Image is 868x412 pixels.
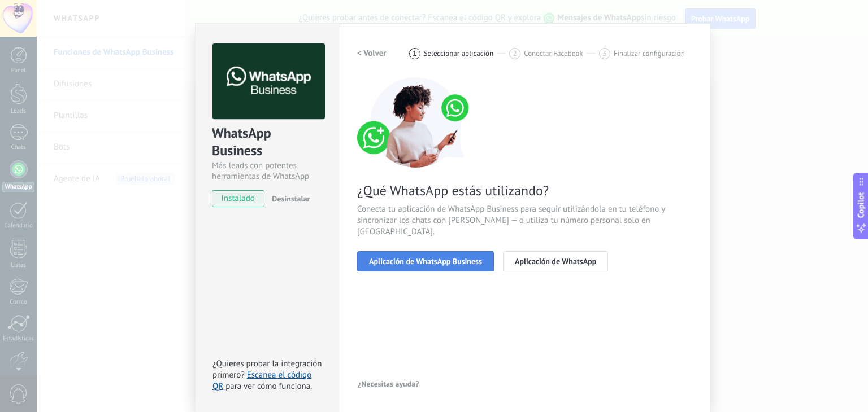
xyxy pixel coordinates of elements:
span: ¿Necesitas ayuda? [358,380,419,388]
img: logo_main.png [212,43,325,120]
a: Escanea el código QR [212,370,311,392]
span: 2 [513,49,517,58]
span: instalado [212,190,264,207]
span: para ver cómo funciona. [225,381,312,392]
span: 1 [413,49,416,58]
h2: < Volver [357,48,387,59]
span: Conecta tu aplicación de WhatsApp Business para seguir utilizándola en tu teléfono y sincronizar ... [357,204,693,238]
div: WhatsApp Business [212,124,323,160]
span: Desinstalar [272,194,310,204]
img: connect number [357,77,476,168]
button: Aplicación de WhatsApp Business [357,251,494,271]
button: Aplicación de WhatsApp [503,251,608,271]
span: 3 [602,49,606,58]
button: < Volver [357,43,387,64]
span: Finalizar configuración [614,49,685,58]
span: Conectar Facebook [524,49,583,58]
span: Aplicación de WhatsApp [515,257,596,265]
span: Aplicación de WhatsApp Business [369,257,482,265]
span: Copilot [856,192,867,218]
button: ¿Necesitas ayuda? [357,375,420,392]
span: ¿Qué WhatsApp estás utilizando? [357,182,693,199]
div: Más leads con potentes herramientas de WhatsApp [212,160,323,182]
span: Seleccionar aplicación [424,49,494,58]
button: Desinstalar [267,190,310,207]
span: ¿Quieres probar la integración primero? [212,358,322,380]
